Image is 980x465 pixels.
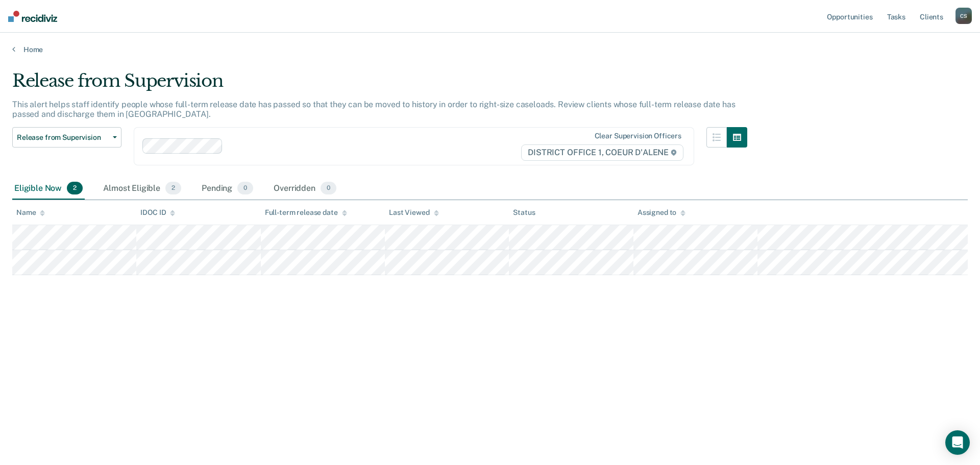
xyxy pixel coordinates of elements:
span: 2 [165,182,181,195]
button: Release from Supervision [12,127,121,148]
div: Full-term release date [265,208,347,217]
div: Last Viewed [389,208,438,217]
div: Pending0 [200,178,255,200]
div: Status [513,208,535,217]
div: Open Intercom Messenger [945,430,970,455]
span: 0 [237,182,253,195]
div: C S [955,8,972,24]
span: DISTRICT OFFICE 1, COEUR D'ALENE [521,144,683,161]
div: Almost Eligible2 [101,178,183,200]
div: Name [16,208,45,217]
div: Clear supervision officers [595,132,681,140]
span: 2 [67,182,83,195]
span: 0 [321,182,336,195]
div: Assigned to [638,208,685,217]
div: Release from Supervision [12,70,747,100]
div: IDOC ID [140,208,175,217]
span: Release from Supervision [17,133,109,142]
p: This alert helps staff identify people whose full-term release date has passed so that they can b... [12,100,735,119]
div: Eligible Now2 [12,178,85,200]
a: Home [12,45,968,54]
div: Overridden0 [272,178,338,200]
button: CS [955,8,972,24]
img: Recidiviz [8,11,57,22]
